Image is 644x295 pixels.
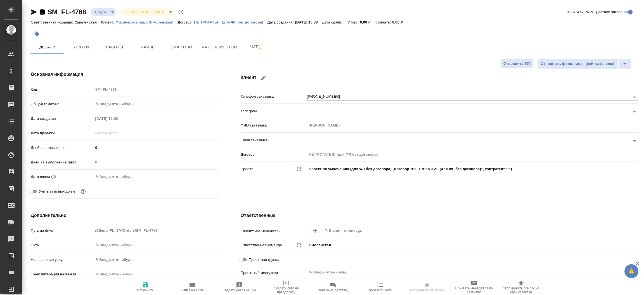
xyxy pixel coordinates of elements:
[307,164,638,174] div: Проект по умолчанию (для ФЛ без договора) (Договор "НЕ ТРОГАТЬ!!! (для ФЛ без договора)", контраг...
[115,20,177,24] p: Физическое лицо (Смоленская)
[31,116,93,121] p: Дата создания
[95,101,212,107] div: ✎ Введи что-нибудь
[91,8,116,16] div: Создан
[31,257,93,263] p: Направление услуг
[115,20,177,24] a: Физическое лицо (Смоленская)
[631,137,638,145] button: Open
[169,279,216,295] button: Папка на Drive
[135,44,162,51] span: Файлы
[31,174,50,180] p: Дата сдачи
[101,20,115,24] p: Клиент:
[137,288,154,292] span: Сохранить
[500,59,533,69] button: Отправить КП
[624,264,638,278] button: 🙏
[31,271,93,277] p: Транслитерация названий
[93,241,218,249] input: ✎ Введи что-нибудь
[93,114,142,123] input: Пустое поле
[322,20,344,24] p: Дата сдачи:
[241,71,638,85] h4: Клиент
[31,242,93,248] p: Путь
[410,288,444,292] span: Определить тематику
[348,20,360,24] p: Итого:
[360,20,375,24] p: 0,00 ₽
[31,71,218,78] h4: Основная информация
[266,286,306,294] span: Создать счет на предоплату
[31,145,93,151] p: Дней на выполнение
[241,94,307,99] p: Телефон заказчика
[241,152,307,157] p: Договор
[181,288,204,292] span: Папка на Drive
[194,20,267,24] a: НЕ ТРОГАТЬ!!! (для ФЛ без договора)
[258,44,265,50] svg: Подписаться
[168,44,195,51] span: Smartcat
[241,242,282,248] p: Ответственная команда
[75,20,101,24] p: Смоленская
[263,279,310,295] button: Создать счет на предоплату
[93,99,218,109] div: ✎ Введи что-нибудь
[369,288,392,292] span: Добавить Todo
[249,257,279,263] span: Проектная группа
[68,44,94,51] span: Услуги
[309,269,617,276] input: ✎ Введи что-нибудь
[241,137,307,143] p: Email заказчика
[39,189,75,194] span: Учитывать выходные
[178,20,194,24] p: Договор:
[324,227,617,234] input: ✎ Введи что-нибудь
[241,166,253,172] p: Проект
[307,121,638,129] input: Пустое поле
[223,288,256,292] span: Создать рекламацию
[241,212,638,219] h4: Ответственные
[93,10,109,15] button: Создан
[503,60,530,67] span: Отправить КП
[31,28,43,40] button: Добавить тэг
[241,228,307,234] p: Клиентские менеджеры
[31,212,218,219] h4: Дополнительно
[95,257,212,263] div: ✎ Введи что-нибудь
[635,230,636,231] button: Open
[631,93,638,101] button: Open
[93,129,142,137] input: Пустое поле
[80,188,87,195] button: Выбери, если сб и вс нужно считать рабочими днями для выполнения заказа.
[244,43,271,50] span: Чат
[392,20,407,24] p: 0,00 ₽
[34,44,61,51] span: Детали
[31,87,93,92] p: Код
[357,279,404,295] button: Добавить Todo
[498,279,544,295] button: Скопировать ссылку на оценку заказа
[541,61,615,67] span: Отправить финальные файлы на email
[93,270,218,278] input: ✎ Введи что-нибудь
[631,108,638,116] button: Open
[31,20,75,24] p: Ответственная команда:
[404,279,451,295] button: Определить тематику
[177,8,184,16] button: Доп статусы указывают на важность/срочность заказа
[48,8,86,16] a: SM_FL-4768
[123,10,167,15] button: [DEMOGRAPHIC_DATA]
[567,9,622,15] span: [PERSON_NAME] детали заказа
[241,123,307,128] p: ФИО заказчика
[451,279,498,295] button: Призвать менеджера по развитию
[50,173,57,181] button: Если добавить услуги и заполнить их объемом, то дата рассчитается автоматически
[93,173,142,181] input: ✎ Введи что-нибудь
[194,20,267,24] p: НЕ ТРОГАТЬ!!! (для ФЛ без договора)
[310,279,357,295] button: Заявка на доставку
[31,130,93,136] p: Дата продажи
[241,108,307,114] p: Телеграм
[241,270,307,276] p: Проектный менеджер
[93,255,218,264] div: ✎ Введи что-нибудь
[375,20,392,24] p: К оплате:
[501,286,541,294] span: Скопировать ссылку на оценку заказа
[31,9,37,15] button: Скопировать ссылку для ЯМессенджера
[307,150,638,158] input: Пустое поле
[318,288,348,292] span: Заявка на доставку
[93,144,218,152] input: ✎ Введи что-нибудь
[93,226,218,235] input: Пустое поле
[454,286,494,294] span: Призвать менеджера по развитию
[267,20,295,24] p: Дата создания:
[101,44,128,51] span: Работы
[627,265,636,277] span: 🙏
[31,101,93,107] p: Общая тематика
[93,85,218,93] input: Пустое поле
[295,20,322,24] p: [DATE] 15:08
[538,59,619,69] button: Отправить финальные файлы на email
[31,228,93,233] p: Путь на drive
